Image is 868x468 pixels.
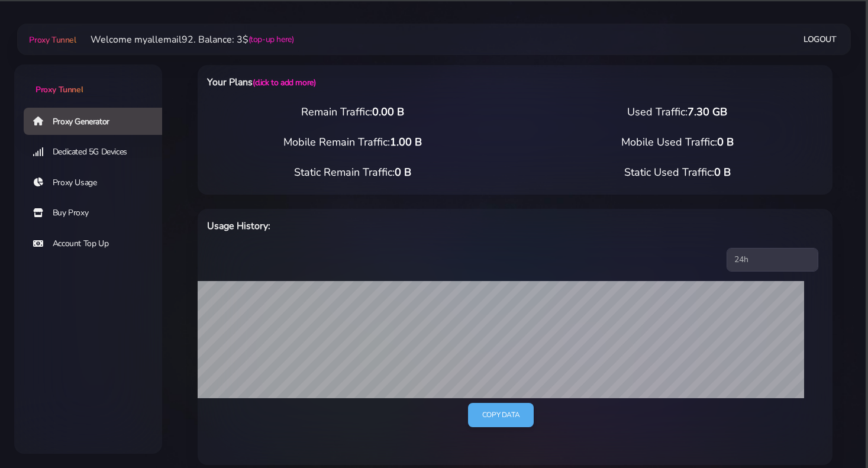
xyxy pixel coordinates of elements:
span: 7.30 GB [688,105,727,119]
div: Mobile Used Traffic: [515,134,840,150]
a: Proxy Generator [24,108,172,135]
span: 1.00 B [390,135,422,149]
span: 0 B [395,165,411,179]
iframe: Webchat Widget [811,411,853,453]
span: Proxy Tunnel [29,34,76,46]
a: Copy data [468,403,534,427]
span: 0.00 B [372,105,404,119]
div: Static Remain Traffic: [191,164,515,180]
h6: Your Plans [207,75,560,90]
a: Logout [804,28,837,50]
a: (top-up here) [249,33,294,46]
a: Proxy Tunnel [27,30,76,49]
a: Proxy Tunnel [14,64,162,96]
a: Account Top Up [24,230,172,257]
span: 0 B [714,165,731,179]
div: Remain Traffic: [191,104,515,120]
span: Proxy Tunnel [36,84,83,95]
a: Dedicated 5G Devices [24,138,172,166]
div: Used Traffic: [515,104,840,120]
a: Proxy Usage [24,169,172,196]
span: 0 B [717,135,734,149]
a: Buy Proxy [24,199,172,227]
a: (click to add more) [253,77,315,88]
h6: Usage History: [207,218,560,234]
div: Static Used Traffic: [515,164,840,180]
div: Mobile Remain Traffic: [191,134,515,150]
li: Welcome myallemail92. Balance: 3$ [76,33,294,47]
